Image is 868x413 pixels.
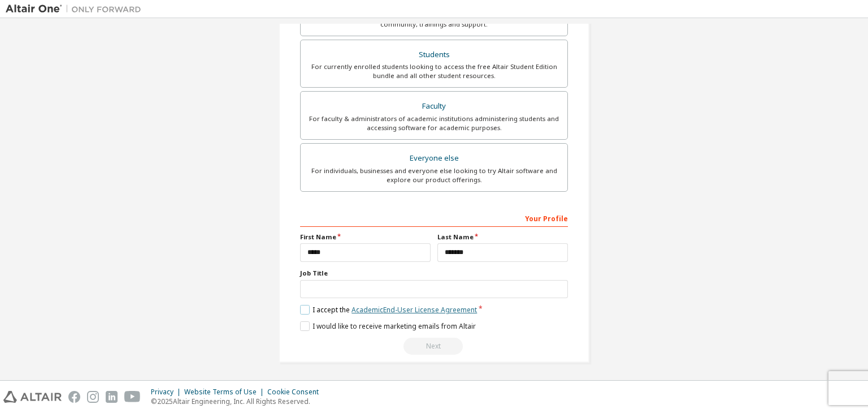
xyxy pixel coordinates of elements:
[300,338,568,355] div: You need to provide your academic email
[300,209,568,227] div: Your Profile
[307,150,561,166] div: Everyone else
[307,62,561,80] div: For currently enrolled students looking to access the free Altair Student Edition bundle and all ...
[300,269,568,278] label: Job Title
[6,3,147,15] img: Altair One
[300,321,476,331] label: I would like to receive marketing emails from Altair
[87,391,99,403] img: instagram.svg
[151,388,184,397] div: Privacy
[351,305,477,315] a: Academic End-User License Agreement
[437,233,568,242] label: Last Name
[3,391,62,403] img: altair_logo.svg
[68,391,80,403] img: facebook.svg
[307,166,561,184] div: For individuals, businesses and everyone else looking to try Altair software and explore our prod...
[307,114,561,132] div: For faculty & administrators of academic institutions administering students and accessing softwa...
[184,388,267,397] div: Website Terms of Use
[124,391,141,403] img: youtube.svg
[151,397,325,406] p: © 2025 Altair Engineering, Inc. All Rights Reserved.
[307,47,561,63] div: Students
[307,98,561,114] div: Faculty
[300,305,477,315] label: I accept the
[300,233,431,242] label: First Name
[267,388,325,397] div: Cookie Consent
[106,391,118,403] img: linkedin.svg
